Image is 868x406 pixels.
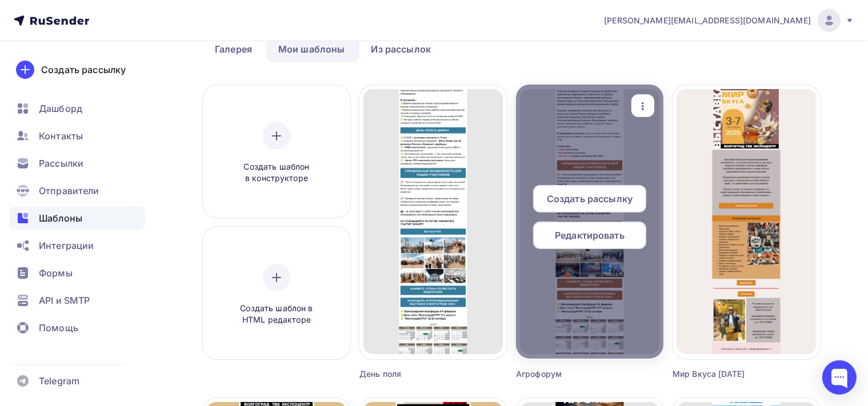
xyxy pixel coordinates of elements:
span: Рассылки [39,156,83,170]
a: Рассылки [9,152,145,175]
span: Интеграции [39,239,94,252]
div: Создать рассылку [41,63,126,77]
span: Дашборд [39,102,82,115]
a: Мои шаблоны [266,36,357,62]
a: Из рассылок [359,36,443,62]
a: Контакты [9,124,145,147]
span: Редактировать [555,228,625,242]
span: Помощь [39,321,78,335]
a: Дашборд [9,97,145,120]
a: Отправители [9,179,145,202]
a: Формы [9,262,145,284]
span: API и SMTP [39,294,90,307]
span: Telegram [39,374,79,388]
div: Агрофорум [516,368,627,380]
span: Контакты [39,129,83,143]
span: Создать шаблон в конструкторе [222,161,331,184]
div: День поля [359,368,470,380]
div: Мир Вкуса [DATE] [673,368,783,380]
a: Шаблоны [9,207,145,230]
span: Шаблоны [39,211,82,225]
span: Формы [39,266,73,280]
a: Галерея [203,36,264,62]
span: [PERSON_NAME][EMAIL_ADDRESS][DOMAIN_NAME] [604,15,811,26]
span: Отправители [39,184,99,198]
span: Создать шаблон в HTML редакторе [222,303,331,326]
a: [PERSON_NAME][EMAIL_ADDRESS][DOMAIN_NAME] [604,9,854,32]
span: Создать рассылку [547,192,633,206]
